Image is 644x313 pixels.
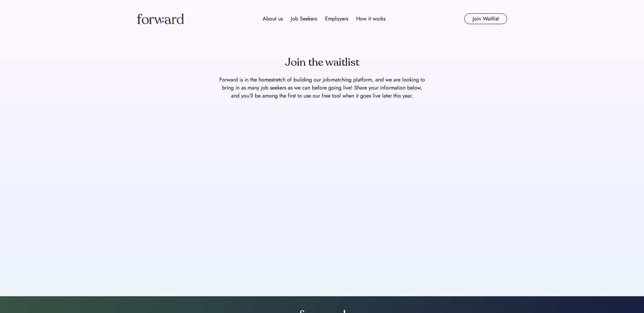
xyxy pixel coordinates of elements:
[291,15,317,23] div: Job Seekers
[218,76,426,100] div: Forward is in the homestretch of building our job-matching platform, and we are looking to bring ...
[356,15,385,23] div: How it works
[325,15,348,23] div: Employers
[285,54,359,70] div: Join the waitlist
[464,13,507,24] button: Join Waitlist
[263,15,283,23] div: About us
[137,13,184,24] img: Forward logo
